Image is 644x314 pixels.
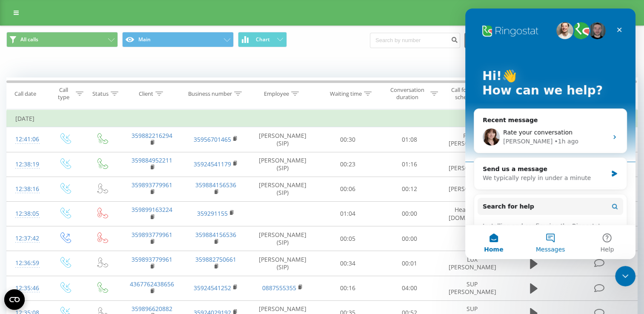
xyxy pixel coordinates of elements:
div: 12:38:16 [15,181,37,197]
td: 00:34 [317,251,379,276]
td: 04:00 [378,276,440,300]
a: 4367762438656 [130,280,174,288]
td: 00:16 [317,276,379,300]
td: SUP [PERSON_NAME] [440,276,504,300]
div: Client [139,90,153,97]
div: Employee [264,90,289,97]
a: 359893779961 [132,181,172,189]
td: 00:01 [378,251,440,276]
td: [PERSON_NAME] (SIP) [248,152,317,177]
td: [PERSON_NAME] (SIP) [248,177,317,201]
td: 01:04 [317,201,379,226]
a: 359899163224 [132,206,172,214]
div: 12:38:19 [15,156,37,173]
span: Chart [256,37,270,43]
a: 35956701465 [194,135,231,143]
td: [PERSON_NAME] (SIP) [248,226,317,251]
div: 12:37:42 [15,230,37,247]
div: 12:36:59 [15,255,37,271]
td: 00:05 [317,226,379,251]
div: 12:35:46 [15,280,37,297]
div: Business number [188,90,232,97]
button: Chart [238,32,287,47]
td: 00:00 [378,201,440,226]
td: 01:16 [378,152,440,177]
td: LUX [PERSON_NAME] [440,251,504,276]
div: 12:38:05 [15,206,37,222]
button: Export [464,33,510,48]
td: 00:06 [317,177,379,201]
a: 359893779961 [132,255,172,263]
td: 00:12 [378,177,440,201]
div: Call forwarding scheme title [448,86,492,101]
iframe: Intercom live chat [465,9,635,259]
td: Portal: [PERSON_NAME] [440,127,504,152]
a: 35924541179 [194,160,231,168]
td: [PERSON_NAME] (SIP) [248,251,317,276]
span: All calls [20,36,38,43]
div: Conversation duration [386,86,428,101]
iframe: Intercom live chat [615,266,635,286]
button: All calls [6,32,118,47]
a: 359884156536 [195,231,236,239]
button: Open CMP widget [4,289,25,310]
div: Call date [14,90,36,97]
td: 00:00 [378,226,440,251]
td: [DATE] [7,110,638,127]
div: Waiting time [330,90,362,97]
td: 00:23 [317,152,379,177]
td: [PERSON_NAME] [440,177,504,201]
a: 359882216294 [132,131,172,140]
div: 12:41:06 [15,131,37,148]
a: 359884156536 [195,181,236,189]
td: [PERSON_NAME] (SIP) [248,127,317,152]
a: 359291155 [197,209,228,217]
span: Head Office/ [DOMAIN_NAME]... [449,206,503,221]
a: 359893779961 [132,231,172,239]
a: 359882750661 [195,255,236,263]
input: Search by number [370,33,460,48]
a: 359884952211 [132,156,172,164]
a: 0887555355 [262,284,296,292]
a: 359896620882 [132,305,172,313]
div: Call type [54,86,74,101]
div: Status [92,90,109,97]
button: Main [122,32,234,47]
td: SUP [PERSON_NAME] [440,152,504,177]
a: 35924541252 [194,284,231,292]
td: 01:08 [378,127,440,152]
td: 00:30 [317,127,379,152]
